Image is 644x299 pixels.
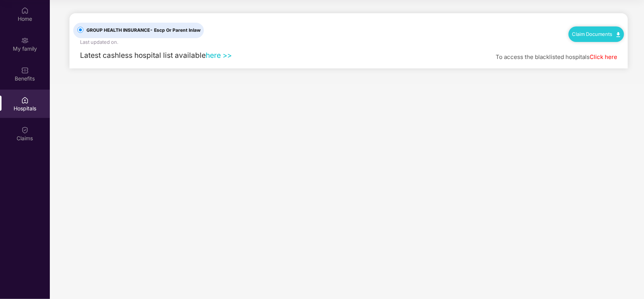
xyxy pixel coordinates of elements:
[21,37,29,44] img: svg+xml;base64,PHN2ZyB3aWR0aD0iMjAiIGhlaWdodD0iMjAiIHZpZXdCb3g9IjAgMCAyMCAyMCIgZmlsbD0ibm9uZSIgeG...
[83,27,203,34] span: GROUP HEALTH INSURANCE
[616,32,620,37] img: svg+xml;base64,PHN2ZyB4bWxucz0iaHR0cDovL3d3dy53My5vcmcvMjAwMC9zdmciIHdpZHRoPSIxMC40IiBoZWlnaHQ9Ij...
[80,38,118,46] div: Last updated on .
[496,53,590,60] span: To access the blacklisted hospitals
[21,126,29,134] img: svg+xml;base64,PHN2ZyBpZD0iQ2xhaW0iIHhtbG5zPSJodHRwOi8vd3d3LnczLm9yZy8yMDAwL3N2ZyIgd2lkdGg9IjIwIi...
[150,27,200,33] span: - Escp Or Parent Inlaw
[21,96,29,104] img: svg+xml;base64,PHN2ZyBpZD0iSG9zcGl0YWxzIiB4bWxucz0iaHR0cDovL3d3dy53My5vcmcvMjAwMC9zdmciIHdpZHRoPS...
[21,7,29,14] img: svg+xml;base64,PHN2ZyBpZD0iSG9tZSIgeG1sbnM9Imh0dHA6Ly93d3cudzMub3JnLzIwMDAvc3ZnIiB3aWR0aD0iMjAiIG...
[206,51,232,60] a: here >>
[21,67,29,74] img: svg+xml;base64,PHN2ZyBpZD0iQmVuZWZpdHMiIHhtbG5zPSJodHRwOi8vd3d3LnczLm9yZy8yMDAwL3N2ZyIgd2lkdGg9Ij...
[80,51,206,60] span: Latest cashless hospital list available
[590,53,617,60] a: Click here
[572,31,620,37] a: Claim Documents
